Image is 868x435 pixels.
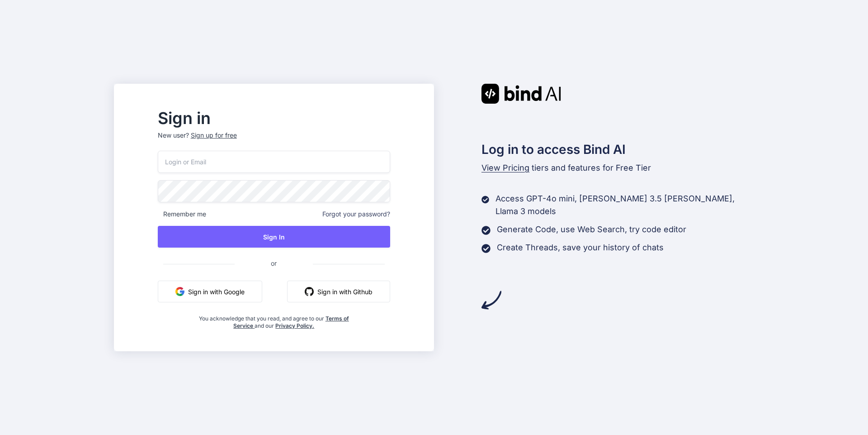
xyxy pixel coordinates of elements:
a: Terms of Service [233,315,349,329]
p: Access GPT-4o mini, [PERSON_NAME] 3.5 [PERSON_NAME], Llama 3 models [495,192,754,218]
input: Login or Email [158,151,390,173]
div: Sign up for free [191,131,237,140]
p: New user? [158,131,390,151]
span: Forgot your password? [322,210,390,219]
a: Privacy Policy. [275,322,314,329]
p: Generate Code, use Web Search, try code editor [497,223,686,236]
div: You acknowledge that you read, and agree to our and our [196,310,351,330]
h2: Log in to access Bind AI [481,140,755,159]
img: arrow [481,290,501,310]
img: github [305,287,314,296]
span: View Pricing [481,163,529,172]
span: Remember me [158,210,206,219]
img: Bind AI logo [481,84,561,104]
p: Create Threads, save your history of chats [497,241,664,254]
button: Sign in with Google [158,281,262,302]
button: Sign In [158,226,390,248]
img: google [175,287,184,296]
h2: Sign in [158,111,390,125]
span: or [235,252,313,274]
button: Sign in with Github [287,281,390,302]
p: tiers and features for Free Tier [481,162,755,174]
